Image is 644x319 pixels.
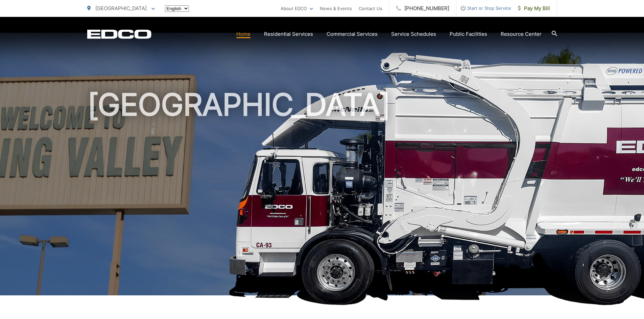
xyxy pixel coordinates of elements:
a: Commercial Services [327,30,378,38]
a: News & Events [320,4,352,12]
a: Resource Center [501,30,542,38]
select: Select a language [165,5,189,12]
a: EDCD logo. Return to the homepage. [87,29,151,39]
a: About EDCO [281,4,313,12]
span: Pay My Bill [518,4,550,12]
a: Home [236,30,251,38]
a: Contact Us [359,4,382,12]
a: Public Facilities [450,30,487,38]
a: Service Schedules [391,30,436,38]
span: [GEOGRAPHIC_DATA] [95,5,147,11]
h1: [GEOGRAPHIC_DATA] [87,88,557,301]
a: Residential Services [264,30,313,38]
